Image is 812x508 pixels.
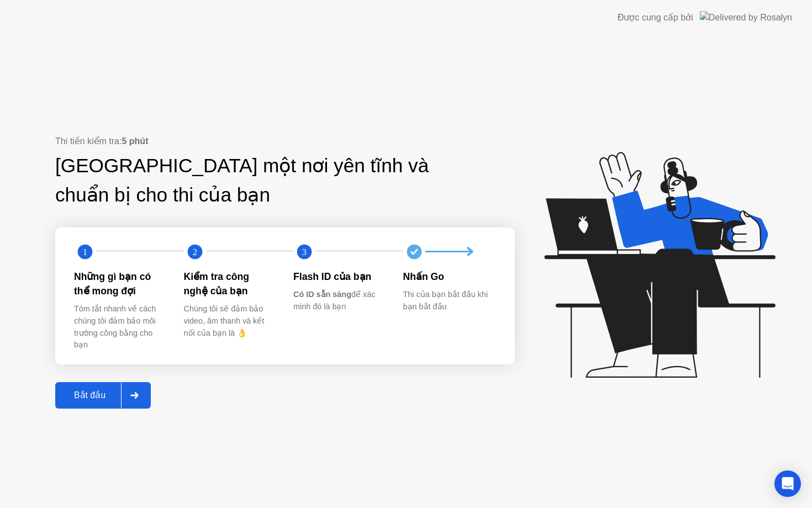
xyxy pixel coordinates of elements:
div: Bắt đầu [59,390,121,400]
div: Open Intercom Messenger [774,470,801,497]
text: 1 [83,246,87,257]
img: Delivered by Rosalyn [700,11,792,24]
div: Tóm tắt nhanh về cách chúng tôi đảm bảo môi trường công bằng cho bạn [74,303,166,351]
div: Những gì bạn có thể mong đợi [74,269,166,299]
div: Nhấn Go [403,269,495,284]
text: 3 [302,246,307,257]
div: Chúng tôi sẽ đảm bảo video, âm thanh và kết nối của bạn là 👌 [184,303,276,339]
b: Có ID sẵn sàng [293,290,351,299]
div: Thi tiền kiểm tra: [55,135,515,148]
text: 2 [192,246,197,257]
button: Bắt đầu [55,382,151,409]
div: Kiểm tra công nghệ của bạn [184,269,276,299]
div: Flash ID của bạn [293,269,386,284]
div: Thi của bạn bắt đầu khi bạn bắt đầu [403,289,495,313]
b: 5 phút [122,136,148,146]
div: Được cung cấp bởi [618,11,693,24]
div: [GEOGRAPHIC_DATA] một nơi yên tĩnh và chuẩn bị cho thi của bạn [55,151,445,210]
div: để xác minh đó là bạn [293,289,386,313]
